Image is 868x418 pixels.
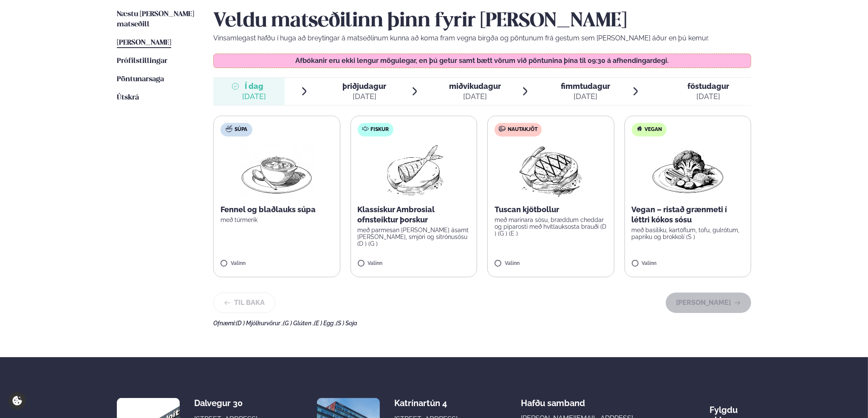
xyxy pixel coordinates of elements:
[117,56,167,66] a: Prófílstillingar
[650,143,725,198] img: Vegan.png
[117,74,164,85] a: Pöntunarsaga
[449,82,501,91] span: miðvikudagur
[495,216,607,237] p: með marinara sósu, bræddum cheddar og piparosti með hvítlauksosta brauði (D ) (G ) (E )
[117,11,194,28] span: Næstu [PERSON_NAME] matseðill
[117,38,171,48] a: [PERSON_NAME]
[117,39,171,46] span: [PERSON_NAME]
[117,76,164,83] span: Pöntunarsaga
[221,205,333,215] p: Fennel og blaðlauks súpa
[117,94,139,101] span: Útskrá
[561,91,610,102] div: [DATE]
[194,398,262,408] div: Dalvegur 30
[226,125,232,132] img: soup.svg
[239,143,314,198] img: Soup.png
[449,91,501,102] div: [DATE]
[508,126,537,133] span: Nautakjöt
[236,320,283,327] span: (D ) Mjólkurvörur ,
[632,205,744,225] p: Vegan – ristað grænmeti í léttri kókos sósu
[117,93,139,103] a: Útskrá
[342,91,386,102] div: [DATE]
[213,320,751,327] div: Ofnæmi:
[242,91,266,102] div: [DATE]
[521,391,585,408] span: Hafðu samband
[362,125,369,132] img: fish.svg
[495,205,607,215] p: Tuscan kjötbollur
[342,82,386,91] span: þriðjudagur
[666,293,751,313] button: [PERSON_NAME]
[394,398,462,408] div: Katrínartún 4
[687,91,729,102] div: [DATE]
[376,143,451,198] img: Fish.png
[222,57,743,64] p: Afbókanir eru ekki lengur mögulegar, en þú getur samt bætt vörum við pöntunina þína til 09:30 á a...
[117,9,196,30] a: Næstu [PERSON_NAME] matseðill
[8,392,26,409] a: Cookie settings
[499,125,506,132] img: beef.svg
[336,320,357,327] span: (S ) Soja
[283,320,314,327] span: (G ) Glúten ,
[235,126,247,133] span: Súpa
[636,125,643,132] img: Vegan.svg
[213,9,751,33] h2: Veldu matseðilinn þinn fyrir [PERSON_NAME]
[687,82,729,91] span: föstudagur
[358,205,470,225] p: Klassískur Ambrosial ofnsteiktur þorskur
[221,216,333,223] p: með túrmerik
[358,227,470,247] p: með parmesan [PERSON_NAME] ásamt [PERSON_NAME], smjöri og sítrónusósu (D ) (G )
[213,33,751,43] p: Vinsamlegast hafðu í huga að breytingar á matseðlinum kunna að koma fram vegna birgða og pöntunum...
[242,81,266,91] span: Í dag
[314,320,336,327] span: (E ) Egg ,
[371,126,389,133] span: Fiskur
[213,293,275,313] button: Til baka
[513,143,588,198] img: Beef-Meat.png
[117,57,167,65] span: Prófílstillingar
[561,82,610,91] span: fimmtudagur
[632,227,744,240] p: með basilíku, kartöflum, tofu, gulrótum, papriku og brokkolí (S )
[645,126,662,133] span: Vegan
